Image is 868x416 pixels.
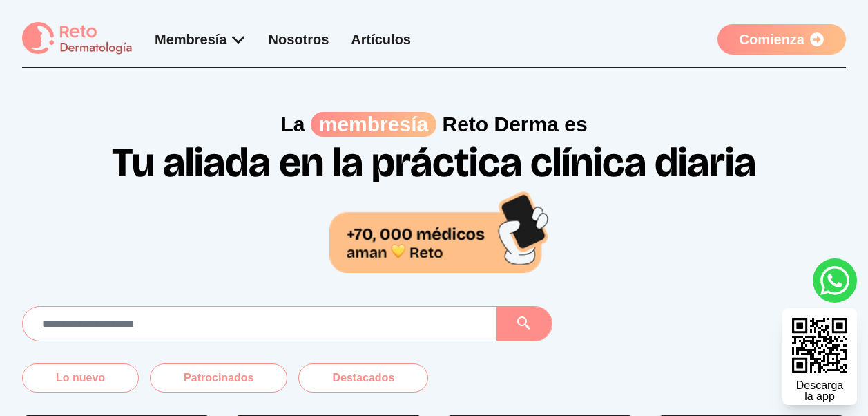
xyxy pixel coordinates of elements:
a: Nosotros [269,32,329,47]
div: Membresía [155,30,247,49]
a: Artículos [351,32,411,47]
a: whatsapp button [813,258,857,303]
a: Comienza [717,24,846,55]
button: Lo nuevo [22,363,139,393]
h1: Tu aliada en la práctica clínica diaria [22,137,846,272]
img: logo Reto dermatología [22,22,133,56]
button: Destacados [298,363,428,393]
span: membresía [311,112,436,137]
div: Descarga la app [796,380,843,402]
p: La Reto Derma es [22,112,846,137]
img: 70,000 médicos aman Reto [329,189,550,272]
button: Patrocinados [150,363,287,393]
